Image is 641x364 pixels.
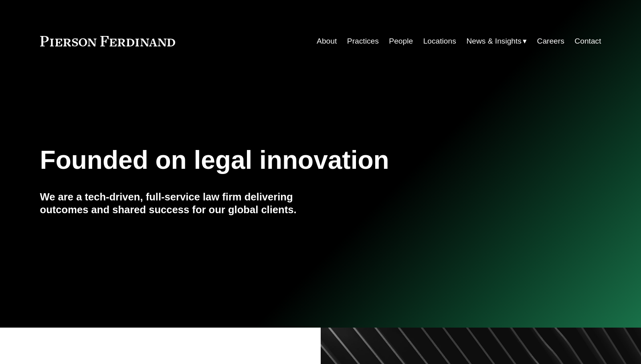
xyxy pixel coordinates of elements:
[466,34,527,49] a: folder dropdown
[317,34,337,49] a: About
[389,34,413,49] a: People
[40,146,508,175] h1: Founded on legal innovation
[40,190,321,216] h4: We are a tech-driven, full-service law firm delivering outcomes and shared success for our global...
[347,34,379,49] a: Practices
[423,34,456,49] a: Locations
[574,34,601,49] a: Contact
[466,34,522,48] span: News & Insights
[537,34,564,49] a: Careers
